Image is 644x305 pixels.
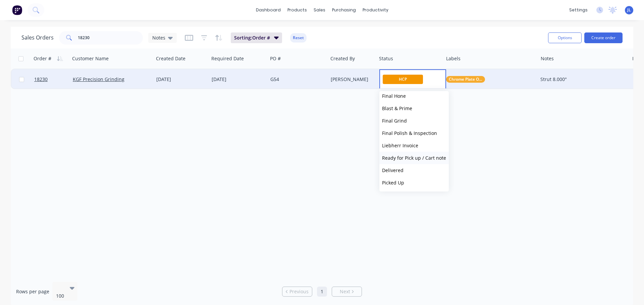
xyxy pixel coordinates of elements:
span: Picked Up [382,179,404,186]
div: Created By [330,55,355,62]
span: Final Hone [382,93,406,99]
button: Blast & Prime [379,102,449,115]
div: purchasing [329,5,359,15]
div: [DATE] [212,76,265,83]
button: Final Grind [379,115,449,127]
div: Notes [541,55,554,62]
div: [PERSON_NAME] [331,76,372,83]
button: Liebherr Invoice [379,139,449,152]
div: Strut 8.000" [540,76,622,83]
span: Delivered [382,167,404,173]
span: Notes [152,34,165,41]
span: Final Polish & Inspection [382,130,437,136]
span: 18230 [34,76,48,83]
span: Sorting: Order # [234,34,270,41]
button: Delivered [379,164,449,176]
a: 18230 [34,69,73,89]
div: Customer Name [72,55,109,62]
span: HCP [383,75,423,84]
button: Sorting:Order # [231,32,282,43]
input: Search... [78,31,143,45]
div: Order # [34,55,51,62]
div: products [284,5,310,15]
h1: Sales Orders [21,34,54,41]
a: dashboard [253,5,284,15]
span: Next [340,288,350,295]
div: settings [566,5,591,15]
div: Required Date [211,55,244,62]
div: PO # [270,55,281,62]
button: Create order [584,32,623,43]
div: Status [379,55,393,62]
button: Final Hone [379,90,449,102]
button: Final Polish & Inspection [379,127,449,139]
div: sales [310,5,329,15]
ul: Pagination [279,287,365,297]
img: Factory [12,5,22,15]
a: KGF Precision Grinding [73,76,124,82]
span: Liebherr Invoice [382,142,418,149]
a: Page 1 is your current page [317,287,327,297]
div: [DATE] [156,76,206,83]
a: Next page [332,288,362,295]
span: Blast & Prime [382,105,412,111]
div: Created Date [156,55,185,62]
button: Reset [290,33,307,43]
button: Ready for Pick up / Cart note [379,152,449,164]
div: 100 [56,293,65,299]
span: Ready for Pick up / Cart note [382,155,446,161]
button: Options [548,32,582,43]
span: Final Grind [382,118,407,124]
span: Rows per page [16,288,49,295]
a: Previous page [282,288,312,295]
button: Chrome Plate Only [446,76,485,83]
span: JL [627,7,631,13]
span: Chrome Plate Only [449,76,482,83]
div: productivity [359,5,392,15]
button: Picked Up [379,176,449,189]
div: Labels [446,55,461,62]
span: Previous [289,288,309,295]
div: G54 [270,76,322,83]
